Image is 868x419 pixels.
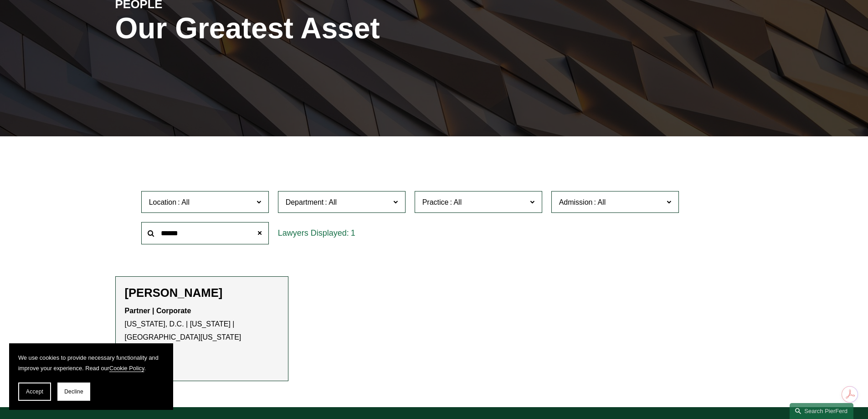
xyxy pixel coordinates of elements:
[125,305,279,344] p: [US_STATE], D.C. | [US_STATE] | [GEOGRAPHIC_DATA][US_STATE]
[64,388,83,395] span: Decline
[26,388,43,395] span: Accept
[115,12,540,45] h1: Our Greatest Asset
[18,352,164,373] p: We use cookies to provide necessary functionality and improve your experience. Read our .
[422,198,449,206] span: Practice
[9,343,173,410] section: Cookie banner
[125,307,191,315] strong: Partner | Corporate
[18,383,51,401] button: Accept
[125,286,279,300] h2: [PERSON_NAME]
[109,365,144,372] a: Cookie Policy
[559,198,593,206] span: Admission
[351,228,355,238] span: 1
[790,403,853,419] a: Search this site
[286,198,324,206] span: Department
[149,198,177,206] span: Location
[57,383,90,401] button: Decline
